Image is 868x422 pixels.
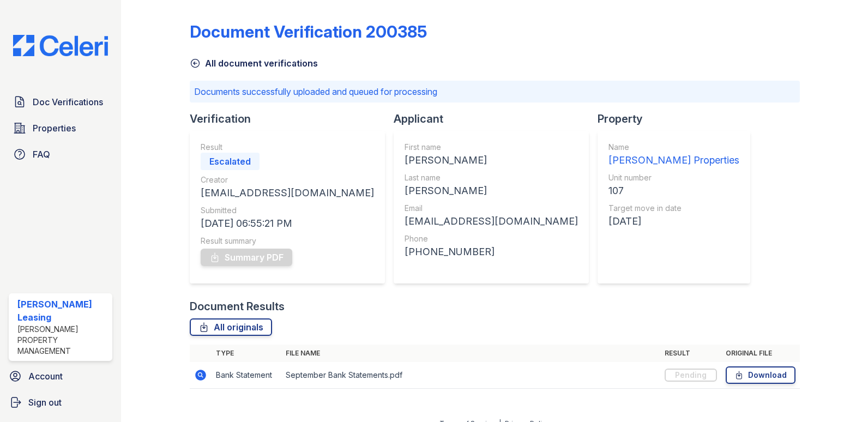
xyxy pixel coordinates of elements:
span: Doc Verifications [33,95,103,108]
p: Documents successfully uploaded and queued for processing [194,85,795,98]
a: Doc Verifications [9,91,112,113]
div: Document Results [190,299,285,314]
div: Unit number [608,172,739,183]
div: First name [405,142,578,153]
a: Properties [9,117,112,139]
div: [PERSON_NAME] Property Management [17,324,108,357]
div: [PERSON_NAME] [405,153,578,168]
div: [PERSON_NAME] Properties [608,153,739,168]
a: All document verifications [190,57,318,70]
div: Verification [190,111,394,126]
span: Sign out [28,396,62,409]
div: [DATE] 06:55:21 PM [201,216,374,231]
span: Properties [33,122,76,135]
a: Sign out [4,391,117,413]
a: Account [4,365,117,387]
span: Account [28,370,63,383]
div: Creator [201,174,374,185]
div: Result [201,142,374,153]
div: Name [608,142,739,153]
th: Original file [721,345,800,362]
div: Submitted [201,205,374,216]
div: Email [405,203,578,214]
td: Bank Statement [212,362,281,389]
div: [PERSON_NAME] Leasing [17,298,108,324]
div: Last name [405,172,578,183]
a: FAQ [9,143,112,165]
div: [DATE] [608,214,739,229]
div: [PHONE_NUMBER] [405,244,578,260]
div: Property [598,111,759,126]
a: Name [PERSON_NAME] Properties [608,142,739,168]
div: Target move in date [608,203,739,214]
th: Result [660,345,721,362]
th: Type [212,345,281,362]
div: 107 [608,183,739,198]
span: FAQ [33,148,50,161]
img: CE_Logo_Blue-a8612792a0a2168367f1c8372b55b34899dd931a85d93a1a3d3e32e68fde9ad4.png [4,35,117,56]
div: Escalated [201,153,260,170]
div: [EMAIL_ADDRESS][DOMAIN_NAME] [201,185,374,201]
div: [PERSON_NAME] [405,183,578,198]
div: Result summary [201,236,374,246]
div: [EMAIL_ADDRESS][DOMAIN_NAME] [405,214,578,229]
div: Document Verification 200385 [190,22,427,41]
div: Pending [665,369,717,382]
td: September Bank Statements.pdf [281,362,660,389]
div: Phone [405,233,578,244]
a: All originals [190,318,272,336]
th: File name [281,345,660,362]
a: Download [726,366,795,384]
div: Applicant [394,111,598,126]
